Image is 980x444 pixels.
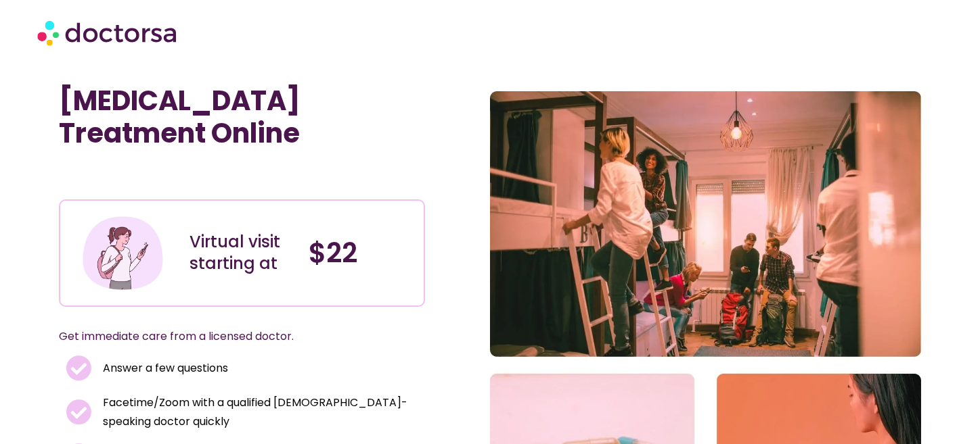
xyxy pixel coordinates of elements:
span: Facetime/Zoom with a qualified [DEMOGRAPHIC_DATA]-speaking doctor quickly​ [99,393,418,431]
iframe: Customer reviews powered by Trustpilot [66,170,269,186]
h1: [MEDICAL_DATA] Treatment Online [59,84,426,149]
p: Get immediate care from a licensed doctor. [59,327,393,346]
img: Illustration depicting a young woman in a casual outfit, engaged with her smartphone. She has a p... [81,211,165,295]
span: Answer a few questions [99,359,228,378]
h4: $22 [309,237,414,269]
div: Virtual visit starting at [190,231,295,274]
